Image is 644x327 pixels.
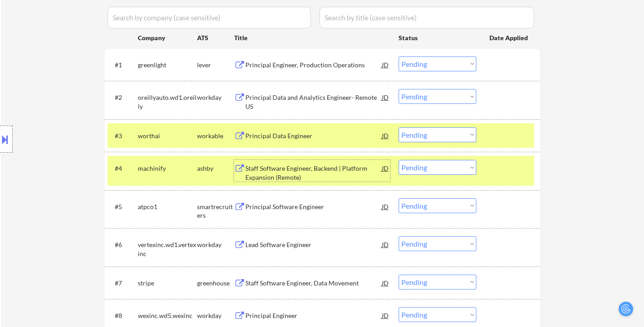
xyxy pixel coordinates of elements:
div: JD [381,307,390,323]
div: Company [138,33,197,42]
div: #7 [115,279,131,288]
div: smartrecruiters [197,202,234,220]
div: stripe [138,279,197,288]
div: JD [381,198,390,215]
div: Title [234,33,390,42]
div: workable [197,131,234,140]
div: wexinc.wd5.wexinc [138,311,197,320]
div: atpco1 [138,202,197,211]
div: oreillyauto.wd1.oreilly [138,93,197,111]
div: Principal Engineer, Production Operations [245,61,382,70]
div: Principal Data Engineer [245,131,382,140]
div: greenlight [138,61,197,70]
div: #8 [115,311,131,320]
div: Principal Software Engineer [245,202,382,211]
div: workday [197,311,234,320]
div: JD [381,160,390,176]
div: greenhouse [197,279,234,288]
div: Staff Software Engineer, Backend | Platform Expansion (Remote) [245,164,382,182]
div: Status [399,29,476,46]
div: JD [381,89,390,105]
div: Date Applied [489,33,529,42]
div: ATS [197,33,234,42]
div: vertexinc.wd1.vertexinc [138,240,197,258]
div: ashby [197,164,234,173]
input: Search by title (case sensitive) [320,7,534,28]
div: JD [381,236,390,252]
div: Principal Data and Analytics Engineer- Remote US [245,93,382,111]
div: JD [381,275,390,291]
div: Principal Engineer [245,311,382,320]
div: lever [197,61,234,70]
div: workday [197,93,234,102]
div: Lead Software Engineer [245,240,382,249]
input: Search by company (case sensitive) [108,7,311,28]
div: worthai [138,131,197,140]
div: JD [381,56,390,73]
div: Staff Software Engineer, Data Movement [245,279,382,288]
div: machinify [138,164,197,173]
div: #6 [115,240,131,249]
div: JD [381,127,390,144]
div: workday [197,240,234,249]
